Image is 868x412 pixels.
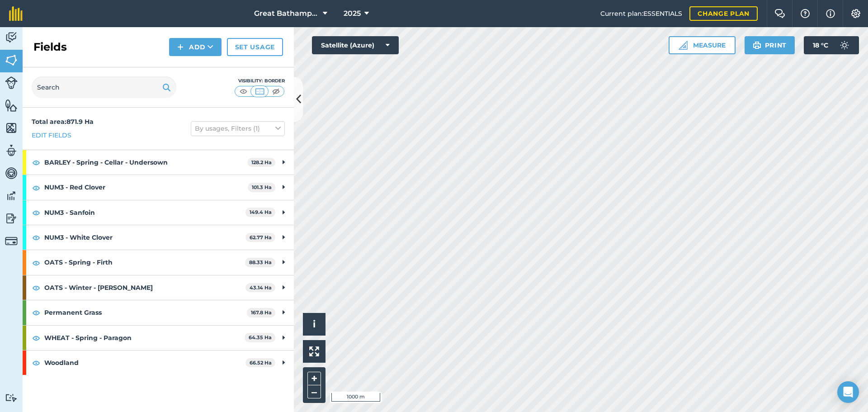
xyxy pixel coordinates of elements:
[32,307,40,318] img: svg+xml;base64,PHN2ZyB4bWxucz0iaHR0cDovL3d3dy53My5vcmcvMjAwMC9zdmciIHdpZHRoPSIxOCIgaGVpZ2h0PSIyNC...
[344,8,361,19] span: 2025
[5,53,18,67] img: svg+xml;base64,PHN2ZyB4bWxucz0iaHR0cDovL3d3dy53My5vcmcvMjAwMC9zdmciIHdpZHRoPSI1NiIgaGVpZ2h0PSI2MC...
[169,38,222,56] button: Add
[251,309,272,316] strong: 167.8 Ha
[307,385,321,398] button: –
[44,350,245,375] strong: Woodland
[837,381,859,403] div: Open Intercom Messenger
[23,275,294,300] div: OATS - Winter - [PERSON_NAME]43.14 Ha
[32,118,94,126] strong: Total area : 871.9 Ha
[23,200,294,225] div: NUM3 - Sanfoin149.4 Ha
[162,82,171,93] img: svg+xml;base64,PHN2ZyB4bWxucz0iaHR0cDovL3d3dy53My5vcmcvMjAwMC9zdmciIHdpZHRoPSIxOSIgaGVpZ2h0PSIyNC...
[5,212,18,225] img: svg+xml;base64,PD94bWwgdmVyc2lvbj0iMS4wIiBlbmNvZGluZz0idXRmLTgiPz4KPCEtLSBHZW5lcmF0b3I6IEFkb2JlIE...
[600,9,682,19] span: Current plan : ESSENTIALS
[270,87,282,96] img: svg+xml;base64,PHN2ZyB4bWxucz0iaHR0cDovL3d3dy53My5vcmcvMjAwMC9zdmciIHdpZHRoPSI1MCIgaGVpZ2h0PSI0MC...
[32,232,40,243] img: svg+xml;base64,PHN2ZyB4bWxucz0iaHR0cDovL3d3dy53My5vcmcvMjAwMC9zdmciIHdpZHRoPSIxOCIgaGVpZ2h0PSIyNC...
[44,275,245,300] strong: OATS - Winter - [PERSON_NAME]
[254,8,319,19] span: Great Bathampton
[227,38,283,56] a: Set usage
[254,87,265,96] img: svg+xml;base64,PHN2ZyB4bWxucz0iaHR0cDovL3d3dy53My5vcmcvMjAwMC9zdmciIHdpZHRoPSI1MCIgaGVpZ2h0PSI0MC...
[5,393,18,402] img: svg+xml;base64,PD94bWwgdmVyc2lvbj0iMS4wIiBlbmNvZGluZz0idXRmLTgiPz4KPCEtLSBHZW5lcmF0b3I6IEFkb2JlIE...
[313,318,316,330] span: i
[251,159,272,166] strong: 128.2 Ha
[250,234,272,241] strong: 62.77 Ha
[23,300,294,325] div: Permanent Grass167.8 Ha
[44,175,248,199] strong: NUM3 - Red Clover
[5,189,18,203] img: svg+xml;base64,PD94bWwgdmVyc2lvbj0iMS4wIiBlbmNvZGluZz0idXRmLTgiPz4KPCEtLSBHZW5lcmF0b3I6IEFkb2JlIE...
[252,184,272,190] strong: 101.3 Ha
[249,334,272,341] strong: 64.35 Ha
[813,36,828,54] span: 18 ° C
[826,8,835,19] img: svg+xml;base64,PHN2ZyB4bWxucz0iaHR0cDovL3d3dy53My5vcmcvMjAwMC9zdmciIHdpZHRoPSIxNyIgaGVpZ2h0PSIxNy...
[250,360,272,366] strong: 66.52 Ha
[44,300,247,325] strong: Permanent Grass
[44,326,245,350] strong: WHEAT - Spring - Paragon
[309,346,319,356] img: Four arrows, one pointing top left, one top right, one bottom right and the last bottom left
[689,6,758,21] a: Change plan
[23,175,294,199] div: NUM3 - Red Clover101.3 Ha
[307,372,321,385] button: +
[835,36,854,54] img: svg+xml;base64,PD94bWwgdmVyc2lvbj0iMS4wIiBlbmNvZGluZz0idXRmLTgiPz4KPCEtLSBHZW5lcmF0b3I6IEFkb2JlIE...
[312,36,399,54] button: Satellite (Azure)
[774,9,785,18] img: Two speech bubbles overlapping with the left bubble in the forefront
[23,350,294,375] div: Woodland66.52 Ha
[32,182,40,193] img: svg+xml;base64,PHN2ZyB4bWxucz0iaHR0cDovL3d3dy53My5vcmcvMjAwMC9zdmciIHdpZHRoPSIxOCIgaGVpZ2h0PSIyNC...
[5,99,18,112] img: svg+xml;base64,PHN2ZyB4bWxucz0iaHR0cDovL3d3dy53My5vcmcvMjAwMC9zdmciIHdpZHRoPSI1NiIgaGVpZ2h0PSI2MC...
[249,259,272,265] strong: 88.33 Ha
[303,313,325,336] button: i
[32,207,40,218] img: svg+xml;base64,PHN2ZyB4bWxucz0iaHR0cDovL3d3dy53My5vcmcvMjAwMC9zdmciIHdpZHRoPSIxOCIgaGVpZ2h0PSIyNC...
[850,9,861,18] img: A cog icon
[800,9,811,18] img: A question mark icon
[44,225,245,250] strong: NUM3 - White Clover
[753,40,761,51] img: svg+xml;base64,PHN2ZyB4bWxucz0iaHR0cDovL3d3dy53My5vcmcvMjAwMC9zdmciIHdpZHRoPSIxOSIgaGVpZ2h0PSIyNC...
[23,326,294,350] div: WHEAT - Spring - Paragon64.35 Ha
[250,209,272,215] strong: 149.4 Ha
[177,42,184,52] img: svg+xml;base64,PHN2ZyB4bWxucz0iaHR0cDovL3d3dy53My5vcmcvMjAwMC9zdmciIHdpZHRoPSIxNCIgaGVpZ2h0PSIyNC...
[5,31,18,44] img: svg+xml;base64,PD94bWwgdmVyc2lvbj0iMS4wIiBlbmNvZGluZz0idXRmLTgiPz4KPCEtLSBHZW5lcmF0b3I6IEFkb2JlIE...
[32,282,40,293] img: svg+xml;base64,PHN2ZyB4bWxucz0iaHR0cDovL3d3dy53My5vcmcvMjAwMC9zdmciIHdpZHRoPSIxOCIgaGVpZ2h0PSIyNC...
[238,87,249,96] img: svg+xml;base64,PHN2ZyB4bWxucz0iaHR0cDovL3d3dy53My5vcmcvMjAwMC9zdmciIHdpZHRoPSI1MCIgaGVpZ2h0PSI0MC...
[32,157,40,168] img: svg+xml;base64,PHN2ZyB4bWxucz0iaHR0cDovL3d3dy53My5vcmcvMjAwMC9zdmciIHdpZHRoPSIxOCIgaGVpZ2h0PSIyNC...
[679,41,688,50] img: Ruler icon
[250,284,272,291] strong: 43.14 Ha
[5,144,18,157] img: svg+xml;base64,PD94bWwgdmVyc2lvbj0iMS4wIiBlbmNvZGluZz0idXRmLTgiPz4KPCEtLSBHZW5lcmF0b3I6IEFkb2JlIE...
[32,76,176,98] input: Search
[5,121,18,135] img: svg+xml;base64,PHN2ZyB4bWxucz0iaHR0cDovL3d3dy53My5vcmcvMjAwMC9zdmciIHdpZHRoPSI1NiIgaGVpZ2h0PSI2MC...
[32,357,40,368] img: svg+xml;base64,PHN2ZyB4bWxucz0iaHR0cDovL3d3dy53My5vcmcvMjAwMC9zdmciIHdpZHRoPSIxOCIgaGVpZ2h0PSIyNC...
[5,76,18,89] img: svg+xml;base64,PD94bWwgdmVyc2lvbj0iMS4wIiBlbmNvZGluZz0idXRmLTgiPz4KPCEtLSBHZW5lcmF0b3I6IEFkb2JlIE...
[191,121,285,136] button: By usages, Filters (1)
[44,150,247,175] strong: BARLEY - Spring - Cellar - Undersown
[23,225,294,250] div: NUM3 - White Clover62.77 Ha
[669,36,736,54] button: Measure
[745,36,795,54] button: Print
[32,130,71,140] a: Edit fields
[44,250,245,275] strong: OATS - Spring - Firth
[32,332,40,343] img: svg+xml;base64,PHN2ZyB4bWxucz0iaHR0cDovL3d3dy53My5vcmcvMjAwMC9zdmciIHdpZHRoPSIxOCIgaGVpZ2h0PSIyNC...
[23,250,294,275] div: OATS - Spring - Firth88.33 Ha
[804,36,859,54] button: 18 °C
[234,77,285,85] div: Visibility: Border
[9,6,23,21] img: fieldmargin Logo
[33,40,67,54] h2: Fields
[32,257,40,268] img: svg+xml;base64,PHN2ZyB4bWxucz0iaHR0cDovL3d3dy53My5vcmcvMjAwMC9zdmciIHdpZHRoPSIxOCIgaGVpZ2h0PSIyNC...
[5,166,18,180] img: svg+xml;base64,PD94bWwgdmVyc2lvbj0iMS4wIiBlbmNvZGluZz0idXRmLTgiPz4KPCEtLSBHZW5lcmF0b3I6IEFkb2JlIE...
[23,150,294,175] div: BARLEY - Spring - Cellar - Undersown128.2 Ha
[5,235,18,247] img: svg+xml;base64,PD94bWwgdmVyc2lvbj0iMS4wIiBlbmNvZGluZz0idXRmLTgiPz4KPCEtLSBHZW5lcmF0b3I6IEFkb2JlIE...
[44,200,245,225] strong: NUM3 - Sanfoin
